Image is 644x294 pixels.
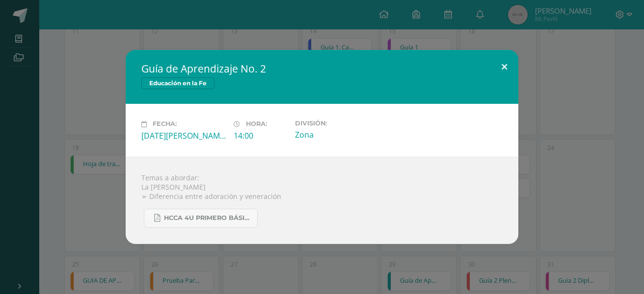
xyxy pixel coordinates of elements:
[246,121,267,128] span: Hora:
[295,120,379,127] label: División:
[295,129,379,140] div: Zona
[234,130,287,141] div: 14:00
[126,157,518,244] div: Temas a abordar: La [PERSON_NAME] ➢ Diferencia entre adoración y veneración
[164,214,252,222] span: HCCA 4U PRIMERO BÁSICO 2025-2.pdf
[144,209,258,228] a: HCCA 4U PRIMERO BÁSICO 2025-2.pdf
[153,121,177,128] span: Fecha:
[141,62,503,75] h2: Guía de Aprendizaje No. 2
[141,130,226,141] div: [DATE][PERSON_NAME]
[141,77,215,89] span: Educación en la Fe
[490,50,518,83] button: Close (Esc)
